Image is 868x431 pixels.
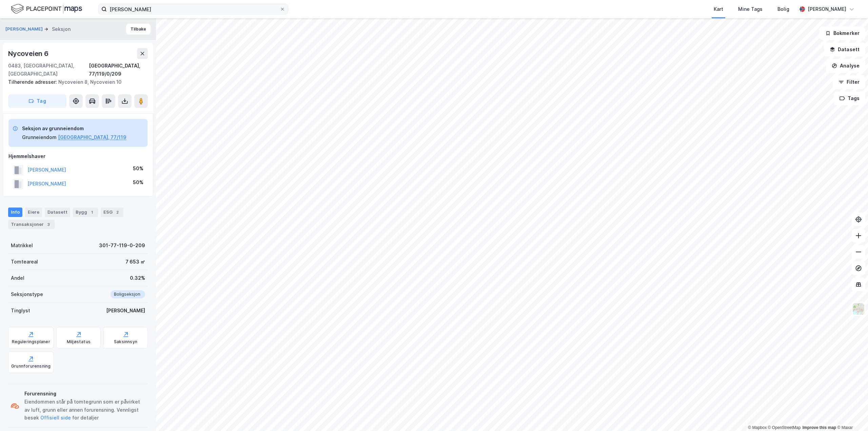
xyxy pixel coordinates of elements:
[748,425,767,430] a: Mapbox
[5,26,44,33] button: [PERSON_NAME]
[8,220,55,229] div: Transaksjoner
[8,79,58,85] span: Tilhørende adresser:
[114,339,137,345] div: Saksinnsyn
[8,62,89,78] div: 0483, [GEOGRAPHIC_DATA], [GEOGRAPHIC_DATA]
[8,94,66,108] button: Tag
[826,59,865,73] button: Analyse
[114,209,121,216] div: 2
[808,5,846,13] div: [PERSON_NAME]
[8,78,142,86] div: Nycoveien 8, Nycoveien 10
[803,425,836,430] a: Improve this map
[12,339,50,345] div: Reguleringsplaner
[8,48,50,59] div: Nycoveien 6
[45,221,52,228] div: 3
[11,290,43,298] div: Seksjonstype
[133,164,143,173] div: 50%
[834,398,868,431] div: Kontrollprogram for chat
[58,133,126,141] button: [GEOGRAPHIC_DATA], 77/119
[89,62,148,78] div: [GEOGRAPHIC_DATA], 77/119/0/209
[777,5,789,13] div: Bolig
[768,425,801,430] a: OpenStreetMap
[11,307,30,315] div: Tinglyst
[833,75,865,89] button: Filter
[22,133,57,141] div: Grunneiendom
[73,208,98,217] div: Bygg
[820,26,865,40] button: Bokmerker
[11,274,24,282] div: Andel
[126,24,151,35] button: Tilbake
[52,25,71,33] div: Seksjon
[45,208,70,217] div: Datasett
[107,4,280,14] input: Søk på adresse, matrikkel, gårdeiere, leietakere eller personer
[22,124,126,133] div: Seksjon av grunneiendom
[24,398,145,422] div: Eiendommen står på tomtegrunn som er påvirket av luft, grunn eller annen forurensning. Vennligst ...
[133,178,143,187] div: 50%
[834,398,868,431] iframe: Chat Widget
[8,208,22,217] div: Info
[130,274,145,282] div: 0.32%
[8,152,147,160] div: Hjemmelshaver
[11,258,38,266] div: Tomteareal
[106,307,145,315] div: [PERSON_NAME]
[11,241,33,250] div: Matrikkel
[11,3,82,15] img: logo.f888ab2527a4732fd821a326f86c7f29.svg
[24,390,145,398] div: Forurensning
[99,241,145,250] div: 301-77-119-0-209
[125,258,145,266] div: 7 653 ㎡
[824,43,865,56] button: Datasett
[714,5,723,13] div: Kart
[88,209,95,216] div: 1
[738,5,763,13] div: Mine Tags
[834,92,865,105] button: Tags
[101,208,123,217] div: ESG
[852,302,865,315] img: Z
[25,208,42,217] div: Eiere
[11,364,51,369] div: Grunnforurensning
[67,339,91,345] div: Miljøstatus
